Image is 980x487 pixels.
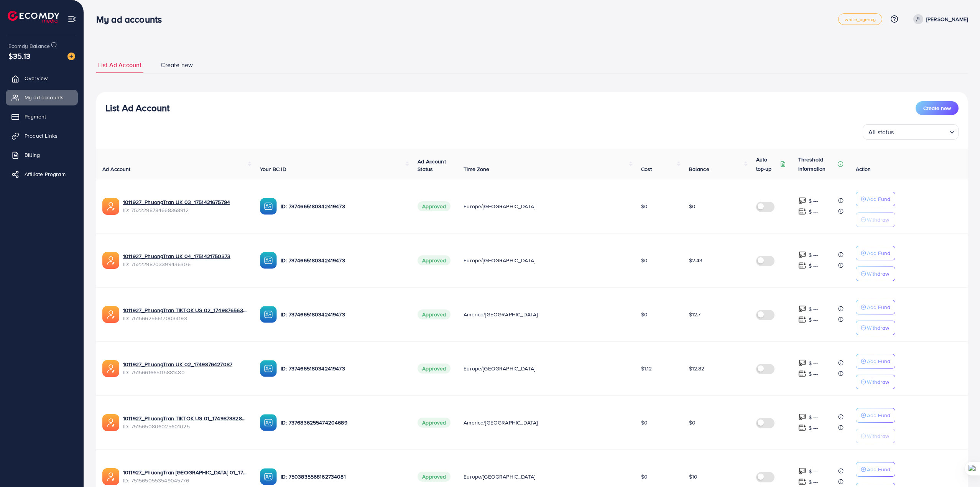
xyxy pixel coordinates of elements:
[809,261,818,270] p: $ ---
[260,306,277,323] img: ic-ba-acc.ded83a64.svg
[98,61,141,69] span: List Ad Account
[867,303,890,312] p: Add Fund
[809,467,818,476] p: $ ---
[464,419,538,426] span: America/[GEOGRAPHIC_DATA]
[96,14,168,25] h3: My ad accounts
[102,306,119,323] img: ic-ads-acc.e4c84228.svg
[464,473,535,480] span: Europe/[GEOGRAPHIC_DATA]
[123,360,248,376] div: <span class='underline'>1011927_PhuongTran UK 02_1749876427087</span></br>7515661665115881480
[418,364,451,373] span: Approved
[281,202,405,211] p: ID: 7374665180342419473
[867,194,890,204] p: Add Fund
[867,127,896,138] span: All status
[689,165,709,173] span: Balance
[798,467,806,475] img: top-up amount
[798,262,806,270] img: top-up amount
[838,13,882,25] a: white_agency
[25,170,66,178] span: Affiliate Program
[809,477,818,487] p: $ ---
[798,155,836,173] p: Threshold information
[6,166,78,182] a: Affiliate Program
[641,473,648,480] span: $0
[798,370,806,378] img: top-up amount
[809,196,818,206] p: $ ---
[123,469,248,476] a: 1011927_PhuongTran [GEOGRAPHIC_DATA] 01_1749873767691
[260,198,277,215] img: ic-ba-acc.ded83a64.svg
[856,462,895,477] button: Add Fund
[123,369,248,376] span: ID: 7515661665115881480
[464,257,535,264] span: Europe/[GEOGRAPHIC_DATA]
[856,300,895,314] button: Add Fund
[867,323,889,332] p: Withdraw
[809,423,818,433] p: $ ---
[641,257,648,264] span: $0
[418,201,451,211] span: Approved
[6,147,78,163] a: Billing
[464,202,535,210] span: Europe/[GEOGRAPHIC_DATA]
[641,165,652,173] span: Cost
[123,314,248,322] span: ID: 7515662566170034193
[641,202,648,210] span: $0
[856,192,895,206] button: Add Fund
[856,354,895,369] button: Add Fund
[856,267,895,281] button: Withdraw
[25,132,58,140] span: Product Links
[123,423,248,430] span: ID: 7515650806025601025
[856,429,895,443] button: Withdraw
[123,360,248,368] a: 1011927_PhuongTran UK 02_1749876427087
[8,50,30,61] span: $35.13
[281,472,405,481] p: ID: 7503835568162734081
[863,124,959,140] div: Search for option
[867,411,890,420] p: Add Fund
[798,478,806,486] img: top-up amount
[25,74,48,82] span: Overview
[102,360,119,377] img: ic-ads-acc.e4c84228.svg
[689,365,705,372] span: $12.82
[867,357,890,366] p: Add Fund
[418,158,446,173] span: Ad Account Status
[867,269,889,278] p: Withdraw
[856,408,895,423] button: Add Fund
[689,202,696,210] span: $0
[641,365,652,372] span: $1.12
[123,198,248,214] div: <span class='underline'>1011927_PhuongTran UK 03_1751421675794</span></br>7522298784668368912
[809,207,818,216] p: $ ---
[856,212,895,227] button: Withdraw
[281,310,405,319] p: ID: 7374665180342419473
[105,102,169,114] h3: List Ad Account
[798,251,806,259] img: top-up amount
[809,369,818,378] p: $ ---
[809,359,818,368] p: $ ---
[798,197,806,205] img: top-up amount
[845,17,876,22] span: white_agency
[25,94,64,101] span: My ad accounts
[102,252,119,269] img: ic-ads-acc.e4c84228.svg
[798,424,806,432] img: top-up amount
[123,206,248,214] span: ID: 7522298784668368912
[6,90,78,105] a: My ad accounts
[464,365,535,372] span: Europe/[GEOGRAPHIC_DATA]
[809,315,818,324] p: $ ---
[123,415,248,430] div: <span class='underline'>1011927_PhuongTran TIKTOK US 01_1749873828056</span></br>7515650806025601025
[689,473,697,480] span: $10
[464,165,489,173] span: Time Zone
[25,151,40,159] span: Billing
[867,431,889,441] p: Withdraw
[896,125,946,138] input: Search for option
[123,469,248,484] div: <span class='underline'>1011927_PhuongTran UK 01_1749873767691</span></br>7515650553549045776
[123,252,248,268] div: <span class='underline'>1011927_PhuongTran UK 04_1751421750373</span></br>7522298703399436306
[418,472,451,482] span: Approved
[856,165,871,173] span: Action
[67,15,76,23] img: menu
[641,419,648,426] span: $0
[260,360,277,377] img: ic-ba-acc.ded83a64.svg
[867,248,890,258] p: Add Fund
[809,413,818,422] p: $ ---
[102,165,131,173] span: Ad Account
[910,14,968,24] a: [PERSON_NAME]
[281,364,405,373] p: ID: 7374665180342419473
[6,71,78,86] a: Overview
[123,306,248,322] div: <span class='underline'>1011927_PhuongTran TIKTOK US 02_1749876563912</span></br>7515662566170034193
[123,415,248,422] a: 1011927_PhuongTran TIKTOK US 01_1749873828056
[798,316,806,324] img: top-up amount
